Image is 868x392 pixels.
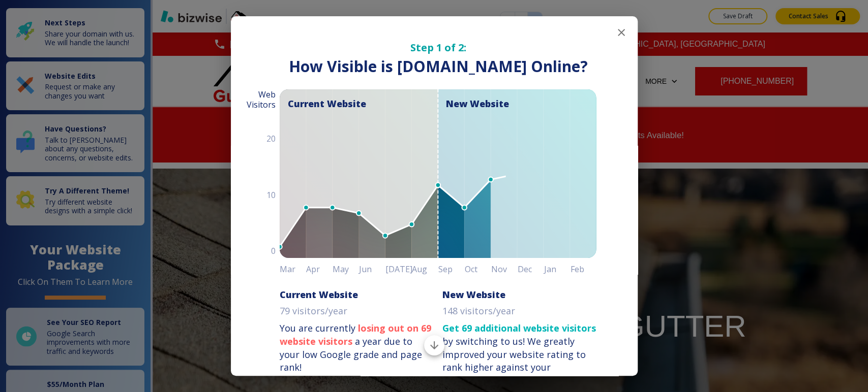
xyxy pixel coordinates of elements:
[280,288,358,301] h6: Current Website
[333,262,359,276] h6: May
[442,288,505,301] h6: New Website
[571,262,597,276] h6: Feb
[438,262,465,276] h6: Sep
[442,322,596,334] strong: Get 69 additional website visitors
[280,262,306,276] h6: Mar
[544,262,571,276] h6: Jan
[280,322,431,347] strong: losing out on 69 website visitors
[280,322,434,374] p: You are currently a year due to your low Google grade and page rank!
[280,305,347,318] p: 79 visitors/year
[442,305,515,318] p: 148 visitors/year
[306,262,333,276] h6: Apr
[385,262,412,276] h6: [DATE]
[412,262,438,276] h6: Aug
[491,262,518,276] h6: Nov
[359,262,385,276] h6: Jun
[424,335,444,355] button: Scroll to bottom
[442,335,586,386] div: We greatly improved your website rating to rank higher against your competitors.
[442,322,597,387] p: by switching to us!
[518,262,544,276] h6: Dec
[465,262,491,276] h6: Oct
